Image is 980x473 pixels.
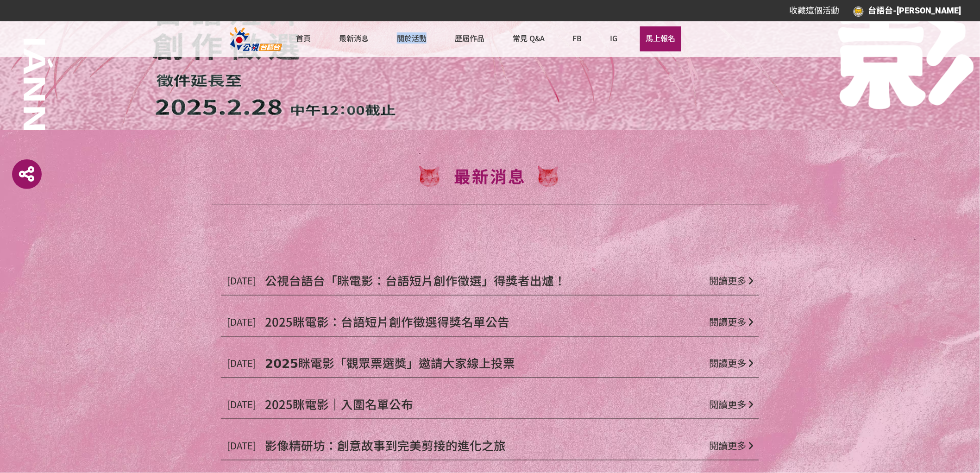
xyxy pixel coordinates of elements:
[333,26,375,51] a: 最新消息
[227,314,256,331] span: [DATE]
[709,439,746,453] span: 閱讀更多
[455,32,484,44] span: 歷屆作品
[610,32,618,44] span: IG
[227,396,256,413] span: [DATE]
[153,72,398,119] img: Footer
[227,355,256,372] span: [DATE]
[709,397,753,411] a: 閱讀更多
[454,166,526,186] span: 最新消息
[573,32,582,44] span: FB
[709,315,746,329] span: 閱讀更多
[507,26,551,51] a: 常見 Q&A
[709,315,753,329] a: 閱讀更多
[709,274,753,288] a: 閱讀更多
[265,437,506,454] span: 影像精研坊：創意故事到完美剪接的進化之旅
[709,274,746,288] span: 閱讀更多
[24,39,53,130] img: Slogan
[265,313,509,330] span: 2025眯電影：台語短片創作徵選得獎名單公告
[265,354,515,372] span: 𝟮𝟬𝟮𝟱眯電影「觀眾票選獎」邀請大家線上投票
[265,313,521,330] a: 2025眯電影：台語短片創作徵選得獎名單公告
[790,6,840,15] span: 收藏這個活動
[709,356,746,370] span: 閱讀更多
[709,356,753,370] a: 閱讀更多
[265,354,527,372] a: 𝟮𝟬𝟮𝟱眯電影「觀眾票選獎」邀請大家線上投票
[709,397,746,411] span: 閱讀更多
[265,437,518,454] a: 影像精研坊：創意故事到完美剪接的進化之旅
[567,26,588,51] a: FB
[265,396,425,413] a: 2025眯電影｜入圍名單公布
[227,272,256,290] span: [DATE]
[604,26,624,51] a: IG
[646,32,676,44] span: 馬上報名
[290,26,317,51] a: 首頁
[227,437,256,454] span: [DATE]
[265,396,413,413] span: 2025眯電影｜入圍名單公布
[709,439,753,453] a: 閱讀更多
[265,272,578,289] a: 公視台語台「眯電影：台語短片創作徵選」得獎者出爐！
[230,27,282,51] img: PTS
[265,272,566,289] span: 公視台語台「眯電影：台語短片創作徵選」得獎者出爐！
